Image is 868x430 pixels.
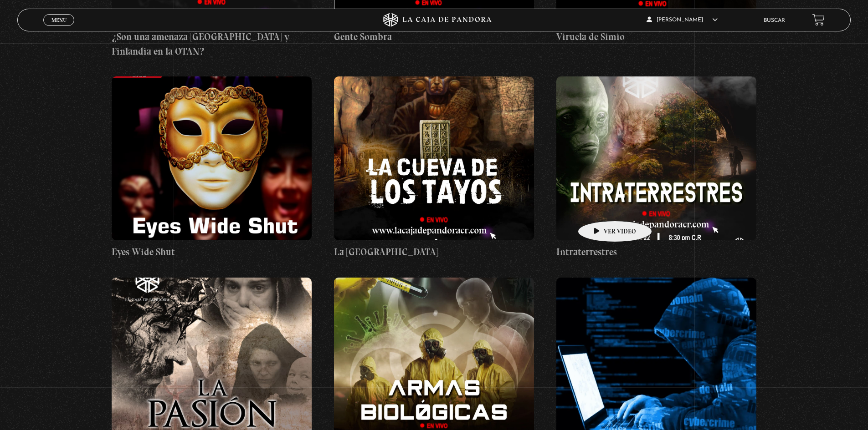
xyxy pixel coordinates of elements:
[334,76,534,259] a: La [GEOGRAPHIC_DATA]
[764,18,785,23] a: Buscar
[334,245,534,259] h4: La [GEOGRAPHIC_DATA]
[334,30,534,44] h4: Gente Sombra
[51,17,67,23] span: Menu
[556,30,756,44] h4: Viruela de Simio
[112,30,312,58] h4: ¿Son una amenaza [GEOGRAPHIC_DATA] y Finlandia en la OTAN?
[812,14,825,26] a: View your shopping cart
[112,245,312,259] h4: Eyes Wide Shut
[556,245,756,259] h4: Intraterrestres
[112,76,312,259] a: Eyes Wide Shut
[647,17,718,23] span: [PERSON_NAME]
[48,25,70,31] span: Cerrar
[556,76,756,259] a: Intraterrestres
